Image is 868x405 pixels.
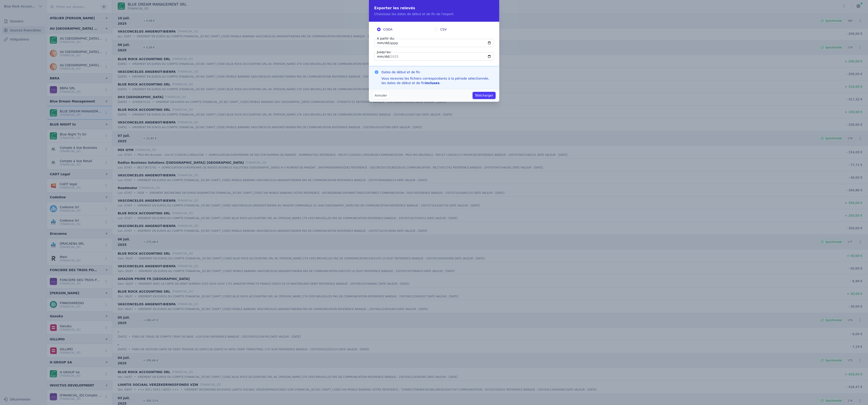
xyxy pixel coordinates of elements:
[434,28,438,31] input: CSV
[434,27,491,32] label: CSV
[373,92,389,99] button: Annuler
[473,92,495,99] button: Télécharger
[440,27,447,32] span: CSV
[376,50,392,54] label: Jusqu'au:
[382,76,494,85] div: Vous recevrez les fichiers correspondants à la période sélectionnée, les dates de début et de fin .
[374,5,494,11] h2: Exporter les relevés
[374,12,494,16] p: Choisissez les dates de début et de fin de l'export.
[383,27,393,32] span: CODA
[382,70,494,74] h3: Dates de début et de fin
[377,28,381,31] input: CODA
[377,27,434,32] label: CODA
[425,81,440,85] strong: incluses
[376,36,396,41] label: A partir du:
